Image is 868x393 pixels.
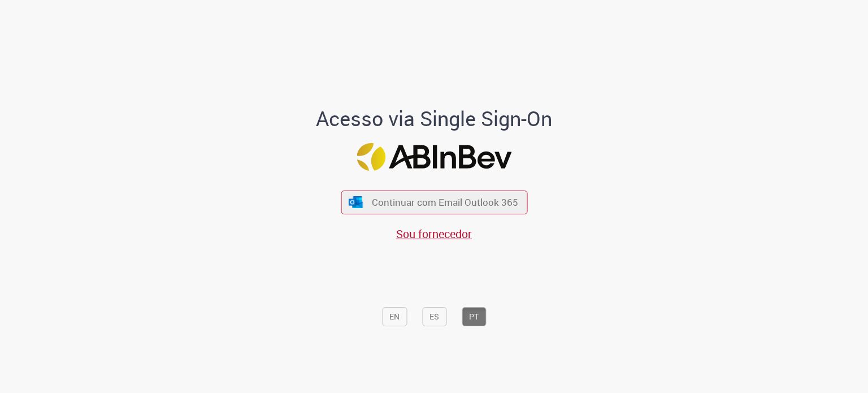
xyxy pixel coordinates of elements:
button: PT [462,307,486,326]
button: ícone Azure/Microsoft 360 Continuar com Email Outlook 365 [341,191,527,214]
img: Logo ABInBev [357,143,511,171]
span: Continuar com Email Outlook 365 [372,196,518,209]
h1: Acesso via Single Sign-On [277,107,591,130]
a: Sou fornecedor [396,226,472,241]
button: EN [382,307,407,326]
button: ES [422,307,446,326]
img: ícone Azure/Microsoft 360 [348,196,364,208]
